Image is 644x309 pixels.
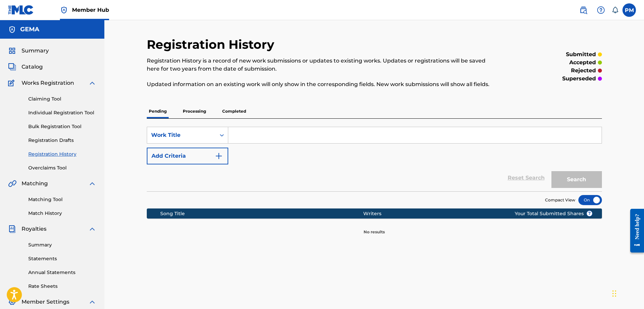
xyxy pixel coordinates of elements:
span: Your Total Submitted Shares [515,210,592,217]
p: submitted [566,50,596,59]
img: Summary [8,47,16,55]
div: Writers [363,210,536,217]
p: Registration History is a record of new work submissions or updates to existing works. Updates or... [147,57,497,73]
img: Member Settings [8,298,16,306]
div: Chat-Widget [610,277,644,309]
p: Updated information on an existing work will only show in the corresponding fields. New work subm... [147,80,497,88]
a: Public Search [577,3,590,17]
a: SummarySummary [8,47,49,55]
a: Statements [28,255,96,262]
a: Summary [28,241,96,248]
img: Royalties [8,225,16,233]
form: Search Form [147,127,602,191]
h2: Registration History [147,37,278,52]
img: Catalog [8,63,16,71]
h5: GEMA [20,26,39,33]
img: 9d2ae6d4665cec9f34b9.svg [215,152,223,160]
img: Matching [8,180,16,188]
button: Add Criteria [147,148,228,164]
img: search [579,6,587,14]
a: Overclaims Tool [28,164,96,171]
a: Individual Registration Tool [28,109,96,116]
span: Summary [22,47,49,55]
span: Works Registration [22,79,74,87]
a: Match History [28,210,96,217]
a: Claiming Tool [28,95,96,103]
iframe: Chat Widget [610,277,644,309]
div: Work Title [151,131,212,139]
img: MLC Logo [8,5,34,15]
img: Accounts [8,26,16,34]
span: Matching [22,180,48,188]
div: Song Title [160,210,363,217]
img: Top Rightsholder [60,6,68,14]
div: Help [594,3,608,17]
p: Pending [147,104,169,118]
p: superseded [562,75,596,83]
img: expand [88,79,96,87]
div: User Menu [622,3,636,17]
img: Works Registration [8,79,17,87]
a: Registration History [28,151,96,158]
p: rejected [571,67,596,75]
a: Matching Tool [28,196,96,203]
a: CatalogCatalog [8,63,43,71]
p: No results [364,221,385,235]
span: Member Hub [72,6,109,14]
iframe: Resource Center [625,204,644,258]
span: Royalties [22,225,46,233]
a: Bulk Registration Tool [28,123,96,130]
span: ? [587,211,592,216]
img: expand [88,180,96,188]
img: expand [88,298,96,306]
span: Catalog [22,63,43,71]
img: expand [88,225,96,233]
span: Compact View [545,197,575,203]
p: Completed [220,104,248,118]
p: Processing [181,104,208,118]
span: Member Settings [22,298,69,306]
a: Registration Drafts [28,137,96,144]
img: help [597,6,605,14]
div: Notifications [612,7,618,13]
p: accepted [569,59,596,67]
div: Ziehen [612,283,616,304]
a: Rate Sheets [28,283,96,290]
a: Annual Statements [28,269,96,276]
